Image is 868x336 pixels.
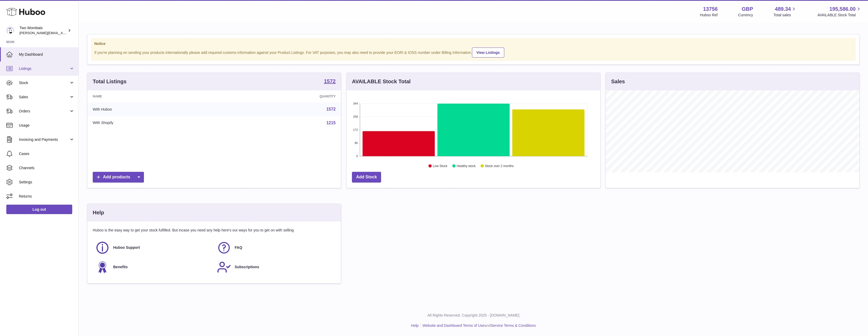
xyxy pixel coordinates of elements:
a: 1572 [324,79,336,85]
strong: GBP [742,6,753,13]
a: Log out [6,205,72,214]
text: Healthy stock [457,164,476,168]
span: Settings [19,180,75,185]
span: Orders [19,109,69,114]
a: 1215 [326,121,336,125]
td: With Shopify [87,116,224,130]
span: Usage [19,123,75,128]
a: Subscriptions [217,260,333,274]
a: Add Stock [352,172,381,183]
a: Add products [93,172,144,183]
p: Huboo is the easy way to get your stock fulfilled. But incase you need any help here's our ways f... [93,228,336,233]
span: [PERSON_NAME][EMAIL_ADDRESS][DOMAIN_NAME] [19,31,105,35]
a: Huboo Support [95,241,212,255]
a: Service Terms & Conditions [491,323,536,328]
h3: AVAILABLE Stock Total [352,78,410,85]
a: View Listings [472,48,504,58]
span: Total sales [773,13,797,18]
a: 1572 [326,107,336,111]
text: 0 [356,154,358,158]
h3: Total Listings [93,78,127,85]
span: Huboo Support [113,245,140,250]
a: Website and Dashboard Terms of Use [423,323,485,328]
span: My Dashboard [19,52,75,57]
td: With Huboo [87,102,224,116]
th: Name [87,90,224,102]
span: Stock [19,80,69,85]
text: 258 [353,115,358,118]
strong: 13756 [703,6,718,13]
div: Currency [738,13,753,18]
span: Sales [19,95,69,100]
a: Help [411,323,419,328]
th: Quantity [224,90,341,102]
li: and [421,323,536,328]
text: 86 [355,141,358,144]
span: 489.34 [775,6,791,13]
a: 195,586.00 AVAILABLE Stock Total [817,6,862,18]
span: Invoicing and Payments [19,137,69,142]
strong: 1572 [324,79,336,84]
text: Low Stock [433,164,448,168]
h3: Sales [611,78,625,85]
text: 172 [353,128,358,131]
span: Listings [19,66,69,71]
text: Stock over 2 months [485,164,513,168]
a: FAQ [217,241,333,255]
h3: Help [93,209,104,216]
div: Two Wombats [19,25,67,35]
span: FAQ [235,245,242,250]
img: alan@twowombats.com [6,27,14,34]
span: Subscriptions [235,265,259,270]
a: Benefits [95,260,212,274]
p: All Rights Reserved. Copyright 2025 - [DOMAIN_NAME] [83,313,864,318]
span: Channels [19,166,75,170]
span: Benefits [113,265,128,270]
span: AVAILABLE Stock Total [817,13,862,18]
span: Cases [19,151,75,156]
div: Huboo Ref [700,13,718,18]
span: Returns [19,194,75,199]
text: 344 [353,102,358,105]
a: 489.34 Total sales [773,6,797,18]
strong: Notice [94,41,853,46]
span: 195,586.00 [829,6,856,13]
div: If you're planning on sending your products internationally please add required customs informati... [94,47,853,58]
